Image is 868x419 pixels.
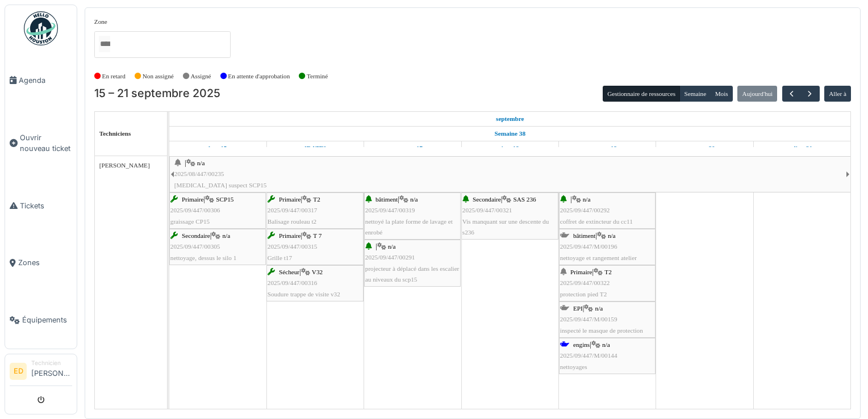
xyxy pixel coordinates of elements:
[462,194,557,238] div: |
[737,86,777,102] button: Aujourd'hui
[365,265,460,283] span: projecteur à déplacé dans les escalier au niveaux du scp15
[302,141,329,156] a: 16 septembre 2025
[268,291,340,298] span: Soudure trappe de visite v32
[400,141,425,156] a: 17 septembre 2025
[560,231,654,263] div: |
[10,363,27,380] li: ED
[313,196,320,203] span: T2
[170,243,220,250] span: 2025/09/447/00305
[824,86,851,102] button: Aller à
[782,86,801,102] button: Précédent
[268,207,318,213] span: 2025/09/447/00317
[560,316,617,322] span: 2025/09/447/M/00159
[5,177,77,234] a: Tickets
[5,291,77,349] a: Équipements
[170,218,210,225] span: graissage CP15
[560,194,654,227] div: |
[388,243,396,250] span: n/a
[790,141,815,156] a: 21 septembre 2025
[279,232,301,239] span: Primaire
[692,141,718,156] a: 20 septembre 2025
[410,196,418,203] span: n/a
[174,170,224,177] span: 2025/08/447/00235
[268,267,362,300] div: |
[222,232,230,239] span: n/a
[268,254,292,261] span: Grille t17
[268,218,316,225] span: Balisage rouleau t2
[5,52,77,109] a: Agenda
[513,196,536,203] span: SAS 236
[365,241,460,285] div: |
[560,327,643,334] span: inspecté le masque de protection
[365,254,415,261] span: 2025/09/447/00291
[143,72,174,81] label: Non assigné
[174,158,846,191] div: |
[560,363,587,370] span: nettoyages
[31,359,72,383] li: [PERSON_NAME]
[595,305,603,312] span: n/a
[492,127,528,141] a: Semaine 38
[498,141,522,156] a: 18 septembre 2025
[710,86,733,102] button: Mois
[560,243,617,250] span: 2025/09/447/M/00196
[608,232,616,239] span: n/a
[94,87,220,100] h2: 15 – 21 septembre 2025
[170,231,265,263] div: |
[268,231,362,263] div: |
[24,11,58,45] img: Badge_color-CXgf-gQk.svg
[19,75,72,86] span: Agenda
[279,269,299,275] span: Sécheur
[182,232,210,239] span: Secondaire
[560,207,610,213] span: 2025/09/447/00292
[5,234,77,292] a: Zones
[560,303,654,336] div: |
[170,254,237,261] span: nettoyage, dessus le silo 1
[99,130,131,137] span: Techniciens
[10,359,72,386] a: ED Technicien[PERSON_NAME]
[268,243,318,250] span: 2025/09/447/00315
[182,196,204,203] span: Primaire
[5,109,77,177] a: Ouvrir nouveau ticket
[18,257,72,268] span: Zones
[99,162,150,169] span: [PERSON_NAME]
[174,182,267,188] span: [MEDICAL_DATA] suspect SCP15
[279,196,301,203] span: Primaire
[170,207,220,213] span: 2025/09/447/00306
[102,72,126,81] label: En retard
[313,232,322,239] span: T 7
[573,305,583,312] span: EPI
[228,72,290,81] label: En attente d'approbation
[560,279,610,286] span: 2025/09/447/00322
[206,141,229,156] a: 15 septembre 2025
[197,160,205,166] span: n/a
[216,196,233,203] span: SCP15
[365,218,453,236] span: nettoyé la plate forme de lavage et enrobé
[560,218,633,225] span: coffret de extincteur du cc11
[20,132,72,154] span: Ouvrir nouveau ticket
[583,196,591,203] span: n/a
[170,194,265,227] div: |
[31,359,72,367] div: Technicien
[22,315,72,325] span: Équipements
[603,86,680,102] button: Gestionnaire de ressources
[602,341,610,348] span: n/a
[560,340,654,372] div: |
[375,196,398,203] span: bâtiment
[462,218,549,236] span: Vis manquant sur une descente du s236
[307,72,328,81] label: Terminé
[365,194,460,238] div: |
[94,17,107,27] label: Zone
[573,232,595,239] span: bâtiment
[493,112,527,126] a: 15 septembre 2025
[473,196,501,203] span: Secondaire
[560,291,607,298] span: protection pied T2
[560,352,617,359] span: 2025/09/447/M/00144
[570,269,592,275] span: Primaire
[312,269,323,275] span: V32
[462,207,512,213] span: 2025/09/447/00321
[560,267,654,300] div: |
[268,279,318,286] span: 2025/09/447/00316
[191,72,211,81] label: Assigné
[99,36,110,52] input: Tous
[573,341,590,348] span: engins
